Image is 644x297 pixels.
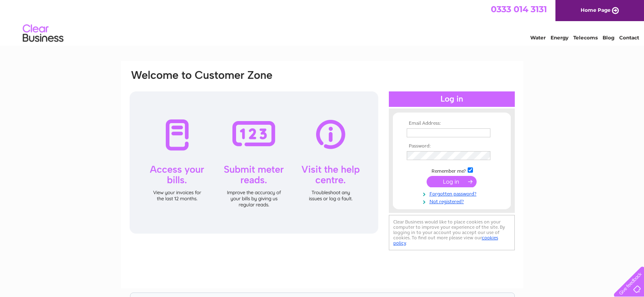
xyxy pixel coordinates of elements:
input: Submit [427,176,477,187]
a: Contact [619,35,639,41]
th: Email Address: [405,121,499,126]
a: Energy [551,35,568,41]
a: Water [530,35,546,41]
a: Not registered? [407,197,499,205]
th: Password: [405,143,499,149]
a: Telecoms [573,35,598,41]
div: Clear Business would like to place cookies on your computer to improve your experience of the sit... [389,215,515,250]
div: Clear Business is a trading name of Verastar Limited (registered in [GEOGRAPHIC_DATA] No. 3667643... [130,4,514,39]
td: Remember me? [405,166,499,174]
a: Forgotten password? [407,189,499,197]
img: logo.png [22,21,64,46]
a: 0333 014 3131 [491,4,547,14]
a: Blog [603,35,614,41]
a: cookies policy [393,235,498,246]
